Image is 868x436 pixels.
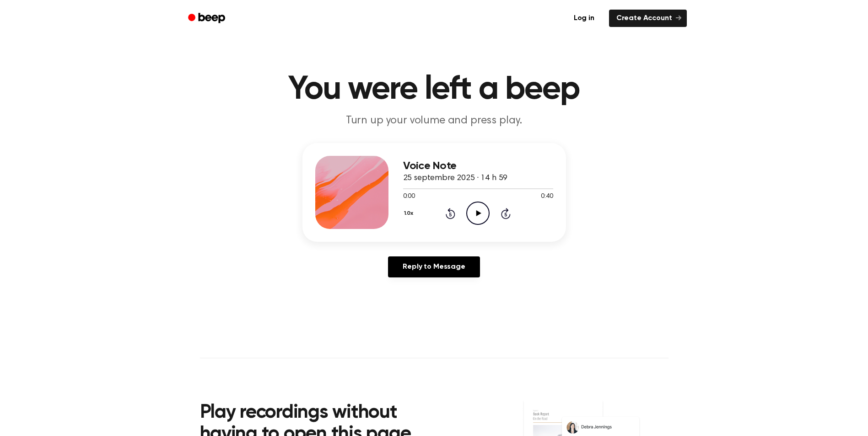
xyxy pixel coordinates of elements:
a: Beep [182,10,233,27]
span: 25 septembre 2025 · 14 h 59 [403,174,508,182]
span: 0:00 [403,192,415,202]
button: 1.0x [403,206,417,221]
h1: You were left a beep [200,73,669,106]
p: Turn up your volume and press play. [259,113,610,128]
span: 0:40 [541,192,553,202]
a: Log in [565,8,604,29]
a: Create Account [609,10,687,27]
a: Reply to Message [388,256,480,277]
h3: Voice Note [403,160,553,172]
